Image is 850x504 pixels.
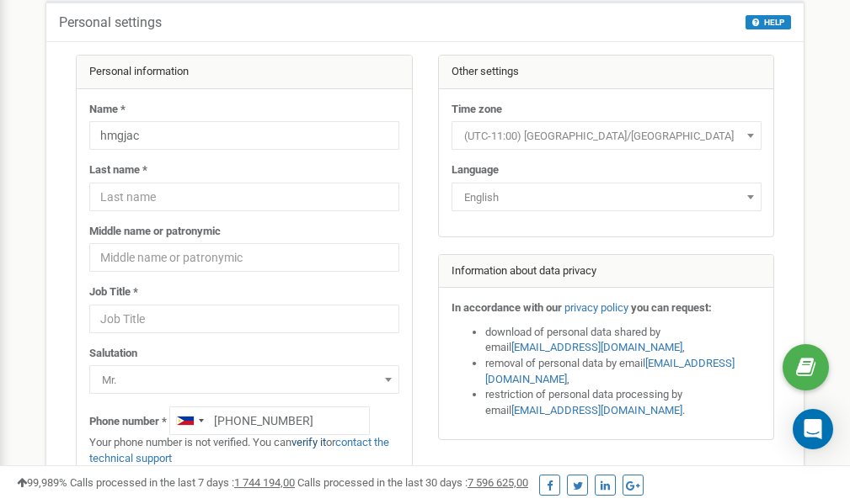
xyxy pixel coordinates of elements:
[485,357,735,385] a: [EMAIL_ADDRESS][DOMAIN_NAME]
[89,183,399,211] input: Last name
[452,121,762,150] span: (UTC-11:00) Pacific/Midway
[95,369,393,392] span: Mr.
[70,476,295,489] span: Calls processed in the last 7 days :
[234,476,295,489] u: 1 744 194,00
[631,301,712,314] strong: you can request:
[511,404,682,416] a: [EMAIL_ADDRESS][DOMAIN_NAME]
[77,56,412,89] div: Personal information
[452,183,762,211] span: English
[17,476,67,489] span: 99,989%
[457,186,756,210] span: English
[89,102,126,118] label: Name *
[511,341,682,353] a: [EMAIL_ADDRESS][DOMAIN_NAME]
[89,436,389,464] a: contact the technical support
[452,162,499,178] label: Language
[89,284,138,300] label: Job Title *
[89,243,399,272] input: Middle name or patronymic
[485,325,762,356] li: download of personal data shared by email ,
[89,162,147,178] label: Last name *
[89,224,221,240] label: Middle name or patronymic
[169,406,370,435] input: +1-800-555-55-55
[89,121,399,150] input: Name
[59,15,162,30] h5: Personal settings
[89,414,167,430] label: Phone number *
[439,255,774,289] div: Information about data privacy
[170,407,209,434] div: Telephone country code
[291,436,326,448] a: verify it
[452,301,562,314] strong: In accordance with our
[793,409,833,449] div: Open Intercom Messenger
[485,356,762,387] li: removal of personal data by email ,
[468,476,528,489] u: 7 596 625,00
[457,125,756,148] span: (UTC-11:00) Pacific/Midway
[485,387,762,418] li: restriction of personal data processing by email .
[89,305,399,333] input: Job Title
[297,476,528,489] span: Calls processed in the last 30 days :
[89,346,137,362] label: Salutation
[89,365,399,394] span: Mr.
[452,102,502,118] label: Time zone
[439,56,774,89] div: Other settings
[746,15,791,29] button: HELP
[564,301,628,314] a: privacy policy
[89,435,399,466] p: Your phone number is not verified. You can or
